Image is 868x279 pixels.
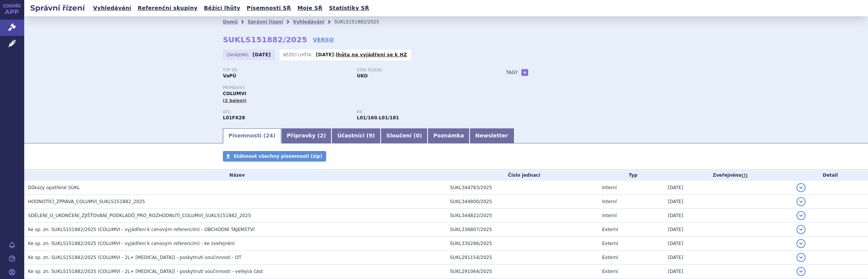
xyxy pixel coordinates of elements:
[506,68,518,77] h3: Tagy
[664,195,793,209] td: [DATE]
[253,52,271,57] strong: [DATE]
[283,52,314,58] span: Běžící lhůta:
[664,209,793,223] td: [DATE]
[223,19,238,25] a: Domů
[796,253,806,262] button: detail
[28,199,145,204] span: HODNOTÍCÍ_ZPRÁVA_COLUMVI_SUKLS151882_2025
[266,133,273,139] span: 24
[446,251,598,265] td: SUKL291154/2025
[521,69,528,76] a: +
[381,128,428,143] a: Sloučení (0)
[793,170,868,181] th: Detail
[602,269,618,274] span: Externí
[223,91,246,96] span: COLUMVI
[664,223,793,237] td: [DATE]
[28,255,241,260] span: Ke sp. zn. SUKLS151882/2025 (COLUMVI - 2L+ DLBCL) - poskytnutí součinnosti - OT
[428,128,470,143] a: Poznámka
[357,115,377,120] strong: monoklonální protilátky a konjugáty protilátka – léčivo
[223,115,245,120] strong: GLOFITAMAB
[602,227,618,232] span: Externí
[223,35,307,44] strong: SUKLS151882/2025
[28,269,263,274] span: Ke sp. zn. SUKLS151882/2025 (COLUMVI - 2L+ DLBCL) - poskytnutí součinnosti - veřejná část
[470,128,514,143] a: Newsletter
[796,225,806,234] button: detail
[796,239,806,248] button: detail
[664,265,793,279] td: [DATE]
[664,251,793,265] td: [DATE]
[227,52,250,58] span: Zahájeno:
[602,241,618,246] span: Externí
[336,52,407,57] a: lhůta na vyjádření se k HZ
[295,3,325,13] a: Moje SŘ
[223,128,281,143] a: Písemnosti (24)
[446,209,598,223] td: SUKL344822/2025
[223,68,349,72] p: Typ SŘ:
[602,199,617,204] span: Interní
[796,267,806,276] button: detail
[320,133,324,139] span: 2
[796,183,806,192] button: detail
[327,3,371,13] a: Statistiky SŘ
[233,154,322,159] span: Stáhnout všechny písemnosti (zip)
[28,185,80,190] span: Důkazy opatřené SÚKL
[357,68,483,72] p: Stav řízení:
[664,170,793,181] th: Zveřejněno
[24,3,91,13] h2: Správní řízení
[796,211,806,220] button: detail
[742,173,748,178] abbr: (?)
[313,36,334,43] a: VERSO
[446,223,598,237] td: SUKL336807/2025
[357,73,368,79] strong: UKO
[316,52,334,57] strong: [DATE]
[446,265,598,279] td: SUKL291064/2025
[379,115,399,120] strong: glofitamab pro indikaci relabující / refrakterní difuzní velkobuněčný B-lymfom (DLBCL)
[293,19,324,25] a: Vyhledávání
[223,110,349,114] p: ATC:
[28,241,235,246] span: Ke sp. zn. SUKLS151882/2025 (COLUMVI - vyjádření k cenovým referencím) - ke zveřejnění
[357,110,491,121] div: ,
[28,213,251,218] span: SDĚLENÍ_O_UKONČENÍ_ZJIŠŤOVÁNÍ_PODKLADŮ_PRO_ROZHODNUTÍ_COLUMVI_SUKLS151882_2025
[28,227,255,232] span: Ke sp. zn. SUKLS151882/2025 (COLUMVI - vyjádření k cenovým referencím) - OBCHODNÍ TAJEMSTVÍ
[446,181,598,195] td: SUKL344783/2025
[281,128,331,143] a: Přípravky (2)
[357,110,483,114] p: RS:
[446,195,598,209] td: SUKL344800/2025
[316,52,407,58] p: -
[135,3,200,13] a: Referenční skupiny
[602,185,617,190] span: Interní
[24,170,446,181] th: Název
[244,3,293,13] a: Písemnosti SŘ
[223,86,491,90] p: Přípravky:
[369,133,373,139] span: 9
[91,3,134,13] a: Vyhledávání
[331,128,380,143] a: Účastníci (9)
[664,181,793,195] td: [DATE]
[247,19,283,25] a: Správní řízení
[664,237,793,251] td: [DATE]
[446,237,598,251] td: SUKL330286/2025
[223,98,247,103] span: (2 balení)
[223,151,326,162] a: Stáhnout všechny písemnosti (zip)
[602,213,617,218] span: Interní
[223,73,236,79] strong: VaPÚ
[796,197,806,206] button: detail
[598,170,664,181] th: Typ
[334,16,389,28] li: SUKLS151882/2025
[416,133,420,139] span: 0
[446,170,598,181] th: Číslo jednací
[202,3,243,13] a: Běžící lhůty
[602,255,618,260] span: Externí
